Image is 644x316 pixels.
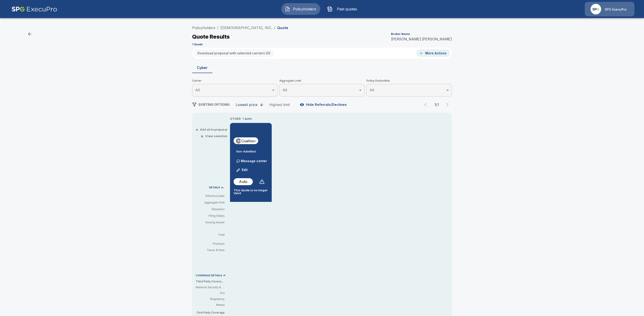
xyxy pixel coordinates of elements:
[327,6,333,12] img: Past quotes Icon
[281,3,320,15] button: Policyholders IconPolicyholders
[201,135,203,138] span: ×
[196,274,222,277] p: COVERAGE DETAILS
[196,201,225,205] p: Aggregate limit
[196,207,225,211] p: Retention
[196,249,228,251] p: Taxes & fees
[283,88,287,92] span: All
[605,7,627,12] p: SPG ExecuPro
[366,78,452,83] span: Policy Deductible
[196,214,225,218] p: Filing Status
[241,159,267,163] p: Message center
[334,6,359,12] span: Past quotes
[391,33,410,35] p: Broker Name
[277,26,288,30] p: Quote
[591,4,601,14] img: Agency Icon
[195,128,198,131] span: +
[192,78,278,83] span: Carrier
[209,186,220,189] p: DETAILS
[196,242,228,245] p: Premium
[324,3,363,15] button: Past quotes IconPast quotes
[236,102,258,107] div: Lowest price
[416,49,450,57] button: More Actions
[196,279,228,284] p: Third Party Coverage
[202,135,227,138] button: ×Clear selection
[11,2,57,16] img: AA Logo
[195,88,200,92] span: All
[245,117,252,121] p: quote
[235,137,256,144] img: coalitioncyber
[192,62,212,73] button: Cyber
[192,25,215,30] a: Policyholders
[243,117,244,121] p: 1
[391,37,452,41] p: [PERSON_NAME] [PERSON_NAME]
[220,25,272,30] a: [DEMOGRAPHIC_DATA], INC.
[235,166,250,175] button: Edit
[192,43,203,46] p: 1 Quote
[285,6,290,12] img: Policyholders Icon
[196,303,225,307] p: Media
[192,25,288,30] nav: breadcrumb
[196,128,227,131] button: +Add all to proposal
[196,233,228,236] p: Total
[194,49,274,57] button: Download proposal with selected carriers (0)
[292,6,317,12] span: Policyholders
[370,88,374,92] span: All
[196,297,225,301] p: Regulatory
[196,220,225,224] p: Issuing Insurer
[217,25,218,30] li: /
[196,285,225,289] p: Network Security & Privacy Liability
[196,194,225,198] p: Effective Date
[234,189,268,195] p: This Quote is no longer Valid
[196,311,228,315] p: First Party Coverage
[236,150,268,153] p: Non-Admitted
[274,25,275,30] li: /
[585,2,634,16] a: Agency IconSPG ExecuPro
[196,291,225,295] p: PCI
[192,34,230,39] p: Quote Results
[269,102,290,107] div: Highest limit
[279,78,365,83] span: Aggregate Limit
[230,117,241,121] p: OTHER
[432,103,441,106] p: 1 / 1
[239,179,247,184] p: Auto
[198,103,230,106] span: SORTING OPTIONS:
[299,100,349,109] button: Hide Referrals/Declines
